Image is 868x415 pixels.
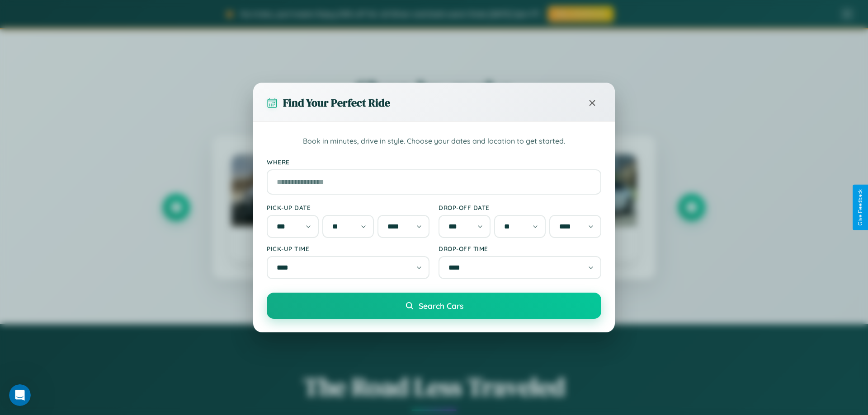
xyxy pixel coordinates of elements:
[267,158,601,166] label: Where
[267,204,429,211] label: Pick-up Date
[283,95,390,110] h3: Find Your Perfect Ride
[439,245,601,252] label: Drop-off Time
[439,204,601,211] label: Drop-off Date
[267,135,601,147] p: Book in minutes, drive in style. Choose your dates and location to get started.
[419,301,463,311] span: Search Cars
[267,293,601,319] button: Search Cars
[267,245,429,252] label: Pick-up Time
